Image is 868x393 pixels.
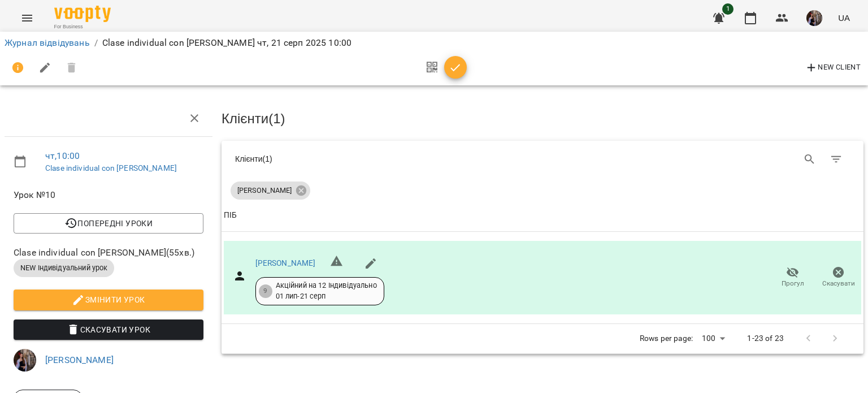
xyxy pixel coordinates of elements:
[822,279,855,288] span: Скасувати
[14,5,41,32] button: Menu
[14,349,36,372] img: 8d3efba7e3fbc8ec2cfbf83b777fd0d7.JPG
[102,36,351,50] p: Clase individual con [PERSON_NAME] чт, 21 серп 2025 10:00
[805,61,861,75] span: New Client
[802,59,863,77] button: New Client
[640,333,693,344] p: Rows per page:
[722,3,734,15] span: 1
[259,284,272,298] div: 9
[5,37,90,48] a: Журнал відвідувань
[222,141,863,177] div: Table Toolbar
[796,146,823,173] button: Search
[823,146,850,173] button: Фільтр
[231,182,310,200] div: [PERSON_NAME]
[14,246,203,260] span: Clase individual con [PERSON_NAME] ( 55 хв. )
[94,36,98,50] li: /
[23,217,194,230] span: Попередні уроки
[747,333,783,344] p: 1-23 of 23
[770,262,815,293] button: Прогул
[23,293,194,306] span: Змінити урок
[45,163,177,172] a: Clase individual con [PERSON_NAME]
[276,280,377,301] div: Акційний на 12 Індивідуально 01 лип - 21 серп
[224,209,861,222] span: ПІБ
[235,153,534,165] div: Клієнти ( 1 )
[815,262,861,293] button: Скасувати
[224,209,237,222] div: Sort
[224,209,237,222] div: ПІБ
[14,319,203,340] button: Скасувати Урок
[806,10,822,26] img: 8d3efba7e3fbc8ec2cfbf83b777fd0d7.JPG
[14,263,114,273] span: NEW Індивідуальний урок
[231,185,298,196] span: [PERSON_NAME]
[54,6,111,22] img: Voopty Logo
[14,213,203,234] button: Попередні уроки
[697,330,729,347] div: 100
[330,254,344,273] h6: Невірний формат телефону ${ phone }
[834,7,854,28] button: UA
[45,355,114,365] a: [PERSON_NAME]
[54,23,111,31] span: For Business
[222,111,863,126] h3: Клієнти ( 1 )
[782,279,804,288] span: Прогул
[14,188,203,202] span: Урок №10
[45,150,80,161] a: чт , 10:00
[14,290,203,310] button: Змінити урок
[838,12,850,24] span: UA
[5,36,863,50] nav: breadcrumb
[255,258,316,267] a: [PERSON_NAME]
[23,323,194,336] span: Скасувати Урок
